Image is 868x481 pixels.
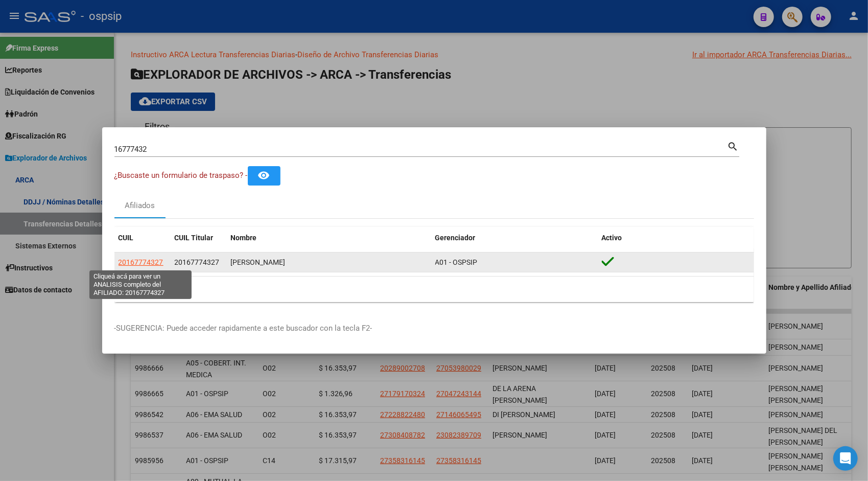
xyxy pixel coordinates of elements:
[114,323,754,334] p: -SUGERENCIA: Puede acceder rapidamente a este buscador con la tecla F2-
[598,227,754,249] datatable-header-cell: Activo
[227,227,431,249] datatable-header-cell: Nombre
[119,234,134,242] span: CUIL
[231,257,427,268] div: [PERSON_NAME]
[114,171,248,180] span: ¿Buscaste un formulario de traspaso? -
[231,234,257,242] span: Nombre
[171,227,227,249] datatable-header-cell: CUIL Titular
[833,446,858,471] div: Open Intercom Messenger
[258,169,270,181] mat-icon: remove_red_eye
[114,227,171,249] datatable-header-cell: CUIL
[175,258,220,266] span: 20167774327
[175,234,214,242] span: CUIL Titular
[602,234,622,242] span: Activo
[119,258,163,266] span: 20167774327
[125,200,155,212] div: Afiliados
[728,140,739,152] mat-icon: search
[114,277,754,302] div: 1 total
[431,227,598,249] datatable-header-cell: Gerenciador
[435,258,478,266] span: A01 - OSPSIP
[435,234,476,242] span: Gerenciador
